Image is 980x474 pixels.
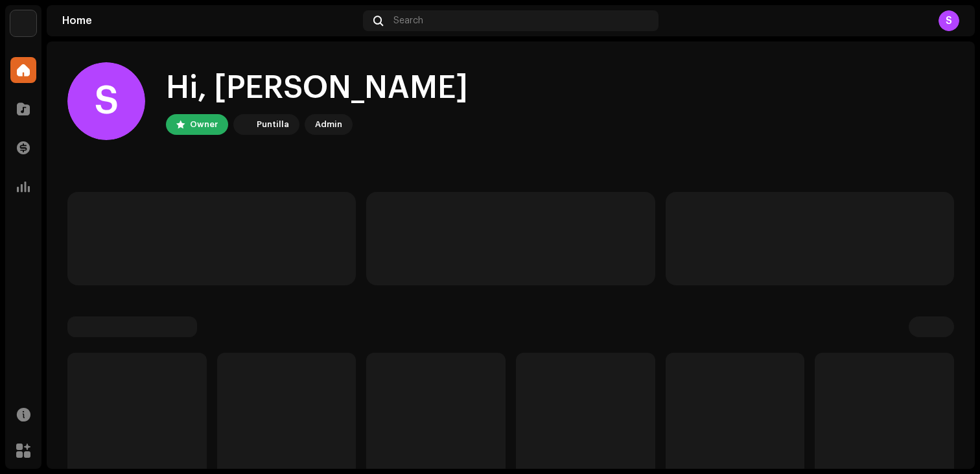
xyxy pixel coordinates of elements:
[166,67,468,109] div: Hi, [PERSON_NAME]
[315,117,342,132] div: Admin
[190,117,218,132] div: Owner
[393,16,423,26] span: Search
[939,10,959,31] div: S
[257,117,289,132] div: Puntilla
[10,10,36,36] img: a6437e74-8c8e-4f74-a1ce-131745af0155
[67,62,145,140] div: S
[236,117,251,132] img: a6437e74-8c8e-4f74-a1ce-131745af0155
[62,16,358,26] div: Home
